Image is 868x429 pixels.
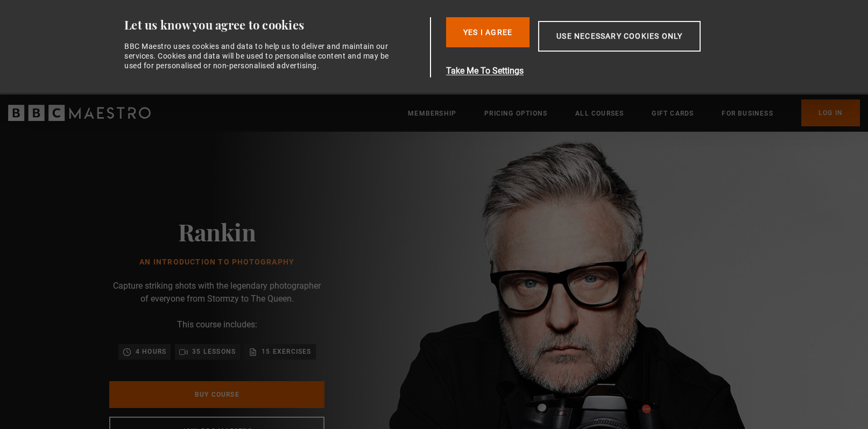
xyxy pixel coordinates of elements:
[136,346,166,357] p: 4 hours
[109,280,324,305] p: Capture striking shots with the legendary photographer of everyone from Stormzy to The Queen.
[8,105,151,121] svg: BBC Maestro
[446,17,530,47] button: Yes I Agree
[139,258,294,267] h1: An Introduction to Photography
[575,108,624,119] a: All Courses
[139,218,294,245] h2: Rankin
[177,318,257,331] p: This course includes:
[484,108,547,119] a: Pricing Options
[124,41,396,71] div: BBC Maestro uses cookies and data to help us to deliver and maintain our services. Cookies and da...
[538,21,701,52] button: Use necessary cookies only
[124,17,426,33] div: Let us know you agree to cookies
[109,381,324,408] a: Buy Course
[192,346,236,357] p: 35 lessons
[801,99,860,126] a: Log In
[446,65,752,77] button: Take Me To Settings
[262,346,311,357] p: 15 exercises
[722,108,773,119] a: For business
[408,99,860,126] nav: Primary
[408,108,456,119] a: Membership
[652,108,694,119] a: Gift Cards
